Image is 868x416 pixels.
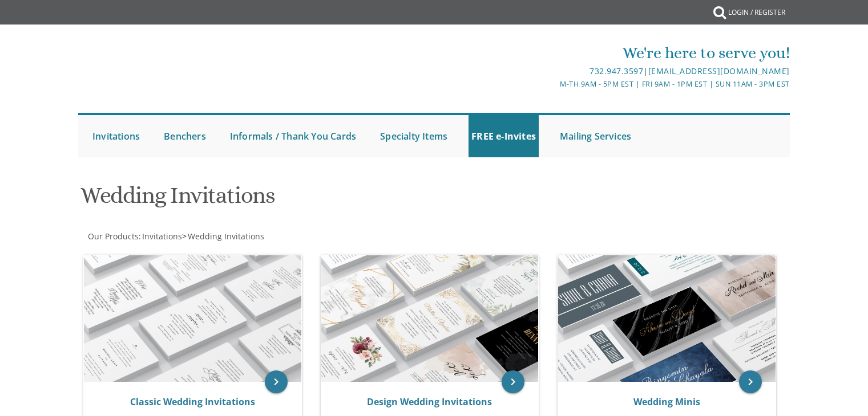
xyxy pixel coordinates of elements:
img: Design Wedding Invitations [321,255,539,382]
span: > [182,231,264,242]
a: keyboard_arrow_right [739,370,762,393]
a: Benchers [161,115,209,157]
a: Invitations [90,115,143,157]
a: Classic Wedding Invitations [130,395,255,408]
span: Wedding Invitations [188,231,264,242]
a: Specialty Items [377,115,450,157]
a: Wedding Invitations [187,231,264,242]
a: Design Wedding Invitations [367,395,492,408]
a: keyboard_arrow_right [502,370,524,393]
a: keyboard_arrow_right [265,370,288,393]
div: | [316,64,790,78]
img: Wedding Minis [558,255,776,382]
div: M-Th 9am - 5pm EST | Fri 9am - 1pm EST | Sun 11am - 3pm EST [316,78,790,90]
div: : [78,231,434,242]
a: FREE e-Invites [469,115,539,157]
a: 732.947.3597 [590,66,643,76]
div: We're here to serve you! [316,42,790,64]
h1: Wedding Invitations [80,183,546,217]
a: Invitations [141,231,182,242]
span: Invitations [142,231,182,242]
a: Informals / Thank You Cards [227,115,359,157]
a: [EMAIL_ADDRESS][DOMAIN_NAME] [648,66,790,76]
img: Classic Wedding Invitations [84,255,301,382]
a: Our Products [87,231,139,242]
a: Mailing Services [557,115,634,157]
a: Wedding Minis [633,395,700,408]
